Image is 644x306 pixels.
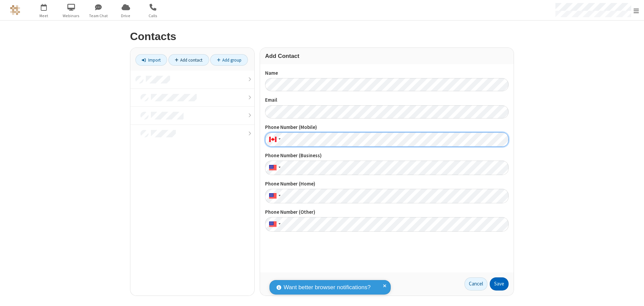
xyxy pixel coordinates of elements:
button: Save [490,277,509,291]
h3: Add Contact [265,53,509,59]
span: Webinars [59,13,84,19]
h2: Contacts [130,31,514,42]
label: Phone Number (Other) [265,208,509,216]
span: Drive [113,13,138,19]
span: Calls [140,13,166,19]
label: Phone Number (Mobile) [265,124,509,131]
img: QA Selenium DO NOT DELETE OR CHANGE [10,5,20,15]
label: Name [265,69,509,77]
span: Team Chat [86,13,111,19]
div: United States: + 1 [265,161,283,175]
div: United States: + 1 [265,217,283,232]
span: Meet [31,13,57,19]
label: Phone Number (Home) [265,180,509,188]
a: Import [135,54,167,66]
label: Phone Number (Business) [265,152,509,160]
div: United States: + 1 [265,189,283,203]
span: Want better browser notifications? [284,283,371,292]
a: Add group [210,54,248,66]
div: Canada: + 1 [265,132,283,147]
a: Add contact [168,54,209,66]
label: Email [265,96,509,104]
a: Cancel [464,277,487,291]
